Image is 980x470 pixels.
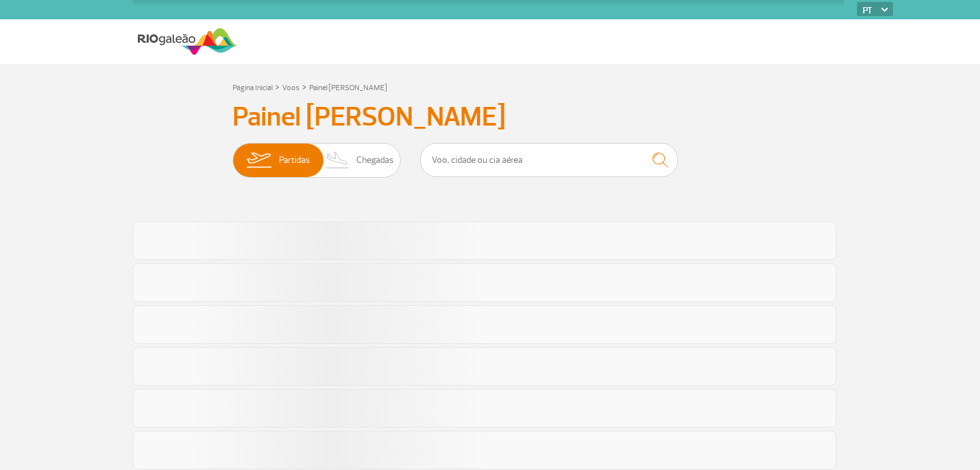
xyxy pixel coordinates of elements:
input: Voo, cidade ou cia aérea [420,143,678,177]
span: Chegadas [356,144,394,177]
img: slider-desembarque [319,144,357,177]
a: > [275,79,280,94]
a: Página Inicial [233,83,273,93]
a: Voos [282,83,300,93]
h3: Painel [PERSON_NAME] [233,101,748,133]
img: slider-embarque [238,144,279,177]
a: > [302,79,307,94]
a: Painel [PERSON_NAME] [309,83,387,93]
span: Partidas [279,144,310,177]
